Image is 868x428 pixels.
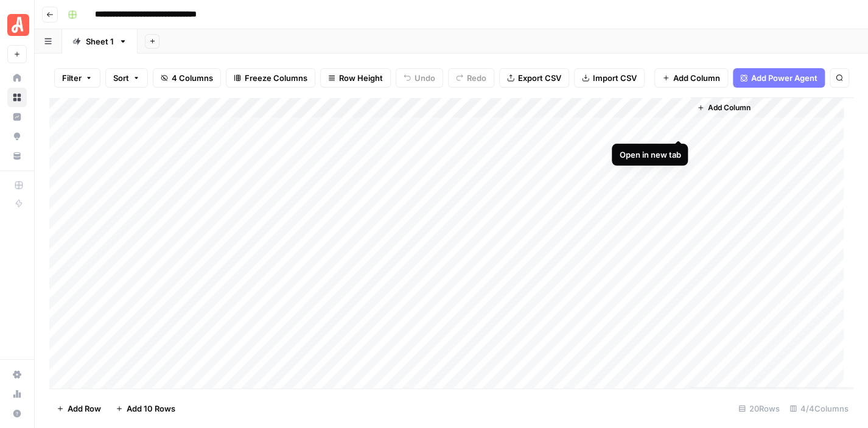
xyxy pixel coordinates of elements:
span: Export CSV [518,72,561,84]
span: 4 Columns [172,72,213,84]
div: Open in new tab [619,149,681,161]
span: Freeze Columns [245,72,307,84]
a: Your Data [7,146,27,166]
button: Redo [448,68,494,88]
span: Undo [415,72,435,84]
span: Add 10 Rows [127,402,175,415]
button: Add Row [49,399,108,418]
span: Add Row [68,402,101,415]
button: Help + Support [7,404,27,423]
button: Import CSV [574,68,645,88]
span: Row Height [339,72,383,84]
a: Opportunities [7,127,27,146]
button: Add Power Agent [733,68,825,88]
button: Undo [396,68,443,88]
button: Freeze Columns [226,68,315,88]
span: Sort [113,72,129,84]
a: Browse [7,88,27,107]
div: 20 Rows [733,399,785,418]
button: Add Column [692,100,755,116]
span: Add Power Agent [751,72,817,84]
span: Filter [62,72,82,84]
button: Add 10 Rows [108,399,183,418]
span: Import CSV [593,72,637,84]
a: Insights [7,107,27,127]
button: Add Column [654,68,728,88]
span: Redo [467,72,486,84]
button: Filter [54,68,100,88]
a: Settings [7,365,27,384]
span: Add Column [708,102,751,113]
div: Sheet 1 [86,35,114,47]
img: Angi Logo [7,14,29,36]
a: Sheet 1 [62,29,138,54]
button: Export CSV [499,68,569,88]
button: Sort [105,68,148,88]
button: Workspace: Angi [7,10,27,40]
span: Add Column [673,72,720,84]
a: Usage [7,384,27,404]
div: 4/4 Columns [785,399,853,418]
button: 4 Columns [153,68,221,88]
button: Row Height [320,68,391,88]
a: Home [7,68,27,88]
